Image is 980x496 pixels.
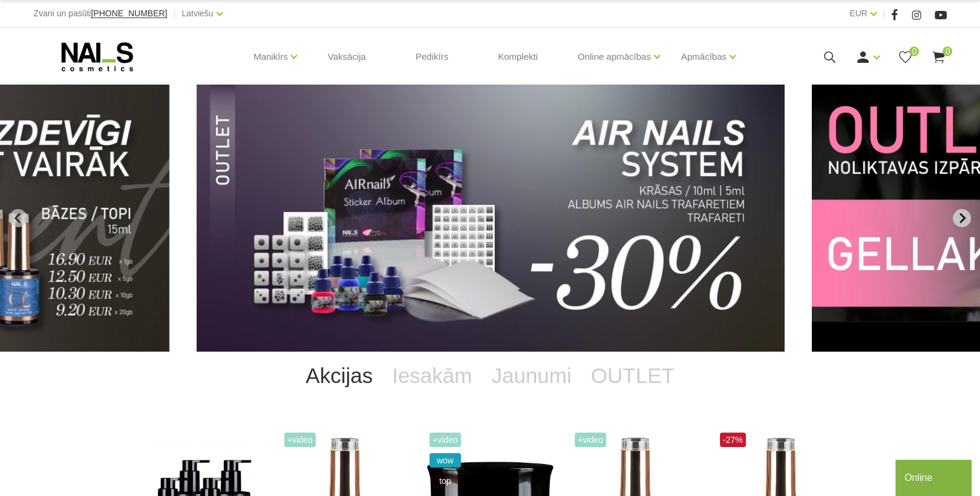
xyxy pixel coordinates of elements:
a: Latviešu [181,6,213,21]
span: | [883,6,885,21]
a: Manikīrs [253,33,288,81]
button: Previous slide [9,209,27,227]
span: top [430,474,461,488]
a: OUTLET [581,352,684,400]
span: +Video [430,433,461,447]
a: Jaunumi [482,352,581,400]
a: 0 [931,50,946,65]
iframe: chat widget [895,457,974,496]
span: 0 [942,47,952,56]
button: Next slide [953,209,971,227]
span: 0 [909,47,919,56]
a: Akcijas [296,352,382,400]
span: [PHONE_NUMBER] [91,8,167,18]
a: [PHONE_NUMBER] [91,9,167,18]
span: | [173,6,175,21]
a: 0 [898,50,913,65]
div: Zvani un pasūti [34,6,168,21]
span: +Video [575,433,606,447]
a: Iesakām [382,352,482,400]
li: 10 of 12 [197,85,785,352]
a: Online apmācības [578,33,651,81]
a: Komplekti [488,28,547,86]
span: +Video [284,433,316,447]
a: Pedikīrs [406,28,458,86]
a: Apmācības [681,33,727,81]
span: wow [430,453,461,468]
a: Vaksācija [318,28,376,86]
a: EUR [849,6,867,21]
span: -27% [720,433,746,447]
